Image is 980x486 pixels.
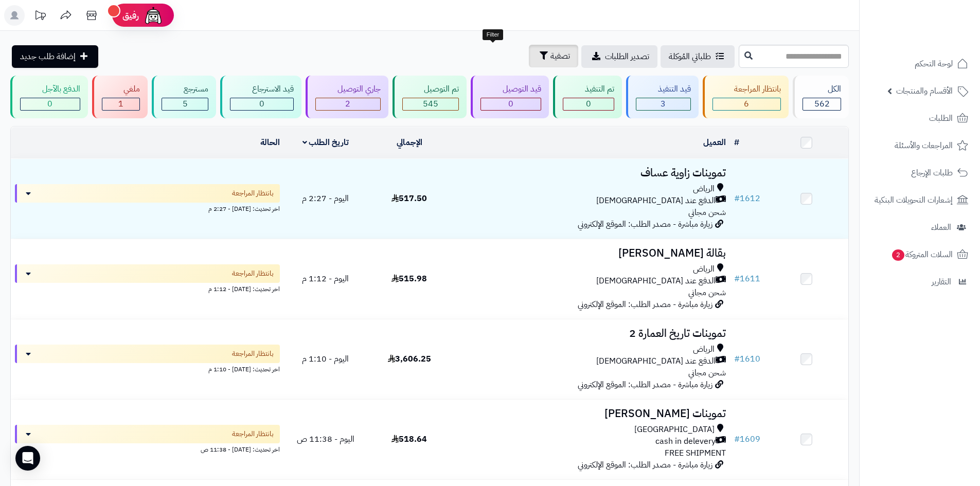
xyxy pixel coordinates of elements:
h3: تموينات [PERSON_NAME] [455,408,726,420]
span: الدفع عند [DEMOGRAPHIC_DATA] [596,355,716,367]
span: # [734,192,740,205]
a: تحديثات المنصة [27,5,53,28]
a: المراجعات والأسئلة [866,133,974,158]
h3: بقالة [PERSON_NAME] [455,247,726,259]
span: شحن مجاني [688,206,726,219]
span: بانتظار المراجعة [232,268,274,279]
a: # [734,136,739,149]
a: تم التنفيذ 0 [551,76,624,118]
button: تصفية [529,45,578,67]
span: الأقسام والمنتجات [896,84,953,98]
span: 6 [744,98,749,110]
a: الدفع بالآجل 0 [8,76,90,118]
div: اخر تحديث: [DATE] - 11:38 ص [15,443,280,454]
div: جاري التوصيل [315,83,381,95]
div: 3 [636,98,690,110]
span: تصفية [550,50,570,62]
span: [GEOGRAPHIC_DATA] [634,424,715,436]
span: 2 [345,98,350,110]
a: قيد التوصيل 0 [469,76,551,118]
div: مسترجع [162,83,208,95]
a: #1611 [734,273,760,285]
div: اخر تحديث: [DATE] - 1:10 م [15,363,280,374]
span: الدفع عند [DEMOGRAPHIC_DATA] [596,275,716,287]
span: 3 [661,98,666,110]
a: الطلبات [866,106,974,131]
span: اليوم - 1:10 م [302,353,349,365]
a: العميل [703,136,726,149]
div: 545 [403,98,459,110]
div: قيد الاسترجاع [230,83,294,95]
span: زيارة مباشرة - مصدر الطلب: الموقع الإلكتروني [578,298,712,311]
span: زيارة مباشرة - مصدر الطلب: الموقع الإلكتروني [578,459,712,471]
a: بانتظار المراجعة 6 [701,76,791,118]
a: التقارير [866,269,974,294]
div: 0 [481,98,541,110]
img: logo-2.png [910,26,970,47]
span: اليوم - 1:12 م [302,273,349,285]
span: زيارة مباشرة - مصدر الطلب: الموقع الإلكتروني [578,379,712,391]
span: شحن مجاني [688,286,726,299]
span: بانتظار المراجعة [232,349,274,359]
div: قيد التوصيل [480,83,541,95]
a: جاري التوصيل 2 [304,76,390,118]
span: 3,606.25 [388,353,431,365]
a: طلباتي المُوكلة [661,45,735,68]
a: الحالة [260,136,280,149]
div: اخر تحديث: [DATE] - 1:12 م [15,283,280,294]
span: اليوم - 2:27 م [302,192,349,205]
a: مسترجع 5 [150,76,218,118]
span: 5 [183,98,188,110]
span: الدفع عند [DEMOGRAPHIC_DATA] [596,195,716,207]
div: Filter [483,29,503,41]
span: المراجعات والأسئلة [895,138,953,153]
div: Open Intercom Messenger [15,446,40,471]
a: #1609 [734,433,760,445]
div: 0 [230,98,293,110]
span: إضافة طلب جديد [20,50,76,63]
span: cash in delevery [655,436,716,447]
div: 5 [162,98,208,110]
a: الإجمالي [397,136,422,149]
span: التقارير [932,275,951,289]
span: لوحة التحكم [915,57,953,71]
div: 6 [713,98,781,110]
span: 515.98 [391,273,427,285]
div: 2 [316,98,380,110]
a: العملاء [866,215,974,240]
span: بانتظار المراجعة [232,429,274,439]
span: الرياض [693,183,715,195]
a: السلات المتروكة2 [866,242,974,267]
a: ملغي 1 [90,76,150,118]
span: 545 [423,98,438,110]
a: تصدير الطلبات [581,45,657,68]
span: زيارة مباشرة - مصدر الطلب: الموقع الإلكتروني [578,218,712,230]
a: الكل562 [791,76,851,118]
span: طلبات الإرجاع [911,166,953,180]
a: قيد الاسترجاع 0 [218,76,304,118]
span: طلباتي المُوكلة [669,50,711,63]
span: 518.64 [391,433,427,445]
span: 0 [47,98,52,110]
span: رفيق [122,9,139,22]
div: تم التوصيل [402,83,459,95]
h3: تموينات تاريخ العمارة 2 [455,328,726,339]
span: 562 [814,98,830,110]
span: العملاء [931,220,951,235]
span: 0 [259,98,264,110]
span: السلات المتروكة [891,247,953,262]
a: طلبات الإرجاع [866,160,974,185]
a: إضافة طلب جديد [12,45,98,68]
span: FREE SHIPMENT [665,447,726,459]
div: بانتظار المراجعة [712,83,781,95]
div: اخر تحديث: [DATE] - 2:27 م [15,203,280,213]
span: الطلبات [929,111,953,125]
span: # [734,273,740,285]
span: 2 [892,249,904,261]
div: 0 [563,98,614,110]
span: 0 [508,98,513,110]
div: 0 [21,98,80,110]
a: تاريخ الطلب [302,136,349,149]
a: لوحة التحكم [866,51,974,76]
span: 517.50 [391,192,427,205]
